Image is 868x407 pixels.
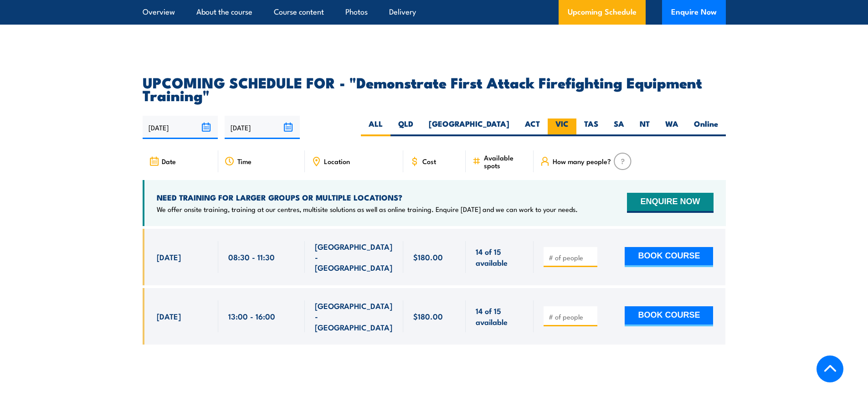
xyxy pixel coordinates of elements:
h4: NEED TRAINING FOR LARGER GROUPS OR MULTIPLE LOCATIONS? [157,192,578,202]
span: [DATE] [157,311,181,321]
span: Available spots [484,154,527,169]
span: Time [237,157,252,165]
button: ENQUIRE NOW [627,193,713,213]
span: Location [324,157,350,165]
span: 14 of 15 available [476,305,524,327]
label: VIC [548,118,576,136]
input: # of people [549,312,594,321]
label: SA [606,118,632,136]
input: From date [143,116,218,139]
label: WA [657,118,686,136]
label: [GEOGRAPHIC_DATA] [421,118,517,136]
span: 08:30 - 11:30 [228,252,275,262]
button: BOOK COURSE [625,247,713,267]
h2: UPCOMING SCHEDULE FOR - "Demonstrate First Attack Firefighting Equipment Training" [143,76,726,101]
span: How many people? [553,157,611,165]
label: TAS [576,118,606,136]
span: Date [162,157,176,165]
label: NT [632,118,657,136]
label: QLD [390,118,421,136]
span: 13:00 - 16:00 [228,311,275,321]
input: To date [225,116,300,139]
span: [GEOGRAPHIC_DATA] - [GEOGRAPHIC_DATA] [315,300,393,332]
span: [DATE] [157,252,181,262]
span: $180.00 [413,252,443,262]
p: We offer onsite training, training at our centres, multisite solutions as well as online training... [157,205,578,214]
input: # of people [549,253,594,262]
span: 14 of 15 available [476,246,524,268]
span: [GEOGRAPHIC_DATA] - [GEOGRAPHIC_DATA] [315,241,393,273]
span: $180.00 [413,311,443,321]
span: Cost [422,157,436,165]
label: Online [686,118,726,136]
button: BOOK COURSE [625,306,713,326]
label: ACT [517,118,548,136]
label: ALL [361,118,390,136]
